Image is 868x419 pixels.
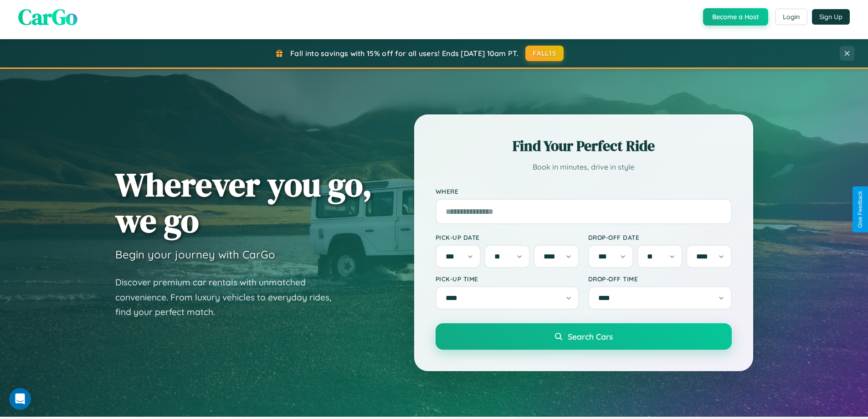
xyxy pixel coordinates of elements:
p: Book in minutes, drive in style [436,160,732,174]
span: Fall into savings with 15% off for all users! Ends [DATE] 10am PT. [290,49,519,58]
h1: Wherever you go, we go [115,166,372,238]
label: Pick-up Date [436,233,579,241]
button: Search Cars [436,323,732,350]
span: CarGo [18,2,77,32]
button: FALL15 [525,46,564,61]
button: Become a Host [703,8,768,26]
label: Pick-up Time [436,275,579,283]
iframe: Intercom live chat [9,388,31,410]
label: Where [436,187,732,195]
p: Discover premium car rentals with unmatched convenience. From luxury vehicles to everyday rides, ... [115,275,343,320]
div: Give Feedback [857,191,863,228]
label: Drop-off Time [588,275,732,283]
h2: Find Your Perfect Ride [436,136,732,156]
button: Login [775,9,807,25]
label: Drop-off Date [588,233,732,241]
span: Search Cars [568,331,613,341]
button: Sign Up [812,9,850,25]
h3: Begin your journey with CarGo [115,248,275,261]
